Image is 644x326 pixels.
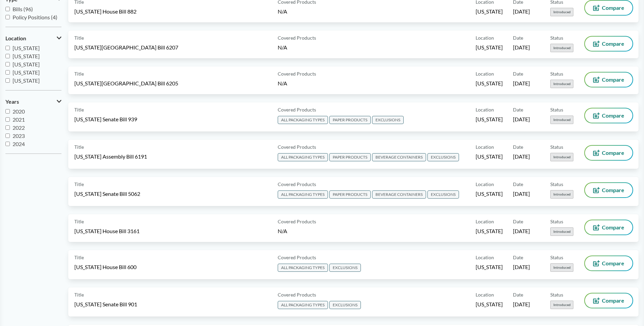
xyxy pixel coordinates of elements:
[74,116,137,123] span: [US_STATE] Senate Bill 939
[476,106,494,113] span: Location
[550,181,563,188] span: Status
[5,7,10,11] input: Bills (96)
[585,293,632,308] button: Compare
[372,153,426,161] span: BEVERAGE CONTAINERS
[585,256,632,270] button: Compare
[476,143,494,150] span: Location
[476,263,503,271] span: [US_STATE]
[550,227,573,236] span: Introduced
[278,80,287,86] span: N/A
[585,183,632,197] button: Compare
[550,8,573,16] span: Introduced
[74,263,136,271] span: [US_STATE] House Bill 600
[513,80,530,87] span: [DATE]
[585,108,632,123] button: Compare
[278,116,328,124] span: ALL PACKAGING TYPES
[74,106,84,113] span: Title
[278,153,328,161] span: ALL PACKAGING TYPES
[13,141,25,147] span: 2024
[13,53,40,59] span: [US_STATE]
[550,44,573,52] span: Introduced
[476,44,503,51] span: [US_STATE]
[278,70,316,77] span: Covered Products
[476,181,494,188] span: Location
[329,190,371,199] span: PAPER PRODUCTS
[602,187,624,193] span: Compare
[13,45,40,51] span: [US_STATE]
[278,181,316,188] span: Covered Products
[513,263,530,271] span: [DATE]
[13,6,33,12] span: Bills (96)
[5,134,10,138] input: 2023
[602,261,624,266] span: Compare
[278,301,328,309] span: ALL PACKAGING TYPES
[329,301,361,309] span: EXCLUSIONS
[476,116,503,123] span: [US_STATE]
[513,116,530,123] span: [DATE]
[74,301,137,308] span: [US_STATE] Senate Bill 901
[278,218,316,225] span: Covered Products
[13,133,25,139] span: 2023
[329,116,371,124] span: PAPER PRODUCTS
[476,254,494,261] span: Location
[550,254,563,261] span: Status
[476,301,503,308] span: [US_STATE]
[602,150,624,156] span: Compare
[513,44,530,51] span: [DATE]
[550,291,563,298] span: Status
[550,218,563,225] span: Status
[476,291,494,298] span: Location
[5,125,10,130] input: 2022
[550,106,563,113] span: Status
[476,70,494,77] span: Location
[278,8,287,15] span: N/A
[427,153,459,161] span: EXCLUSIONS
[585,220,632,235] button: Compare
[278,264,328,272] span: ALL PACKAGING TYPES
[476,227,503,235] span: [US_STATE]
[550,34,563,41] span: Status
[74,80,178,87] span: [US_STATE][GEOGRAPHIC_DATA] Bill 6205
[278,228,287,234] span: N/A
[74,291,84,298] span: Title
[5,62,10,66] input: [US_STATE]
[550,70,563,77] span: Status
[550,116,573,124] span: Introduced
[5,109,10,114] input: 2020
[74,254,84,261] span: Title
[550,263,573,272] span: Introduced
[5,46,10,50] input: [US_STATE]
[513,291,523,298] span: Date
[550,190,573,199] span: Introduced
[513,8,530,15] span: [DATE]
[74,227,140,235] span: [US_STATE] House Bill 3161
[5,78,10,83] input: [US_STATE]
[372,190,426,199] span: BEVERAGE CONTAINERS
[329,264,361,272] span: EXCLUSIONS
[513,227,530,235] span: [DATE]
[602,41,624,46] span: Compare
[5,70,10,75] input: [US_STATE]
[550,301,573,309] span: Introduced
[74,44,178,51] span: [US_STATE][GEOGRAPHIC_DATA] Bill 6207
[5,15,10,19] input: Policy Positions (4)
[74,34,84,41] span: Title
[602,225,624,230] span: Compare
[513,218,523,225] span: Date
[74,153,147,160] span: [US_STATE] Assembly Bill 6191
[278,254,316,261] span: Covered Products
[329,153,371,161] span: PAPER PRODUCTS
[585,73,632,87] button: Compare
[513,70,523,77] span: Date
[74,143,84,150] span: Title
[476,153,503,160] span: [US_STATE]
[13,61,40,67] span: [US_STATE]
[278,143,316,150] span: Covered Products
[476,34,494,41] span: Location
[513,143,523,150] span: Date
[585,146,632,160] button: Compare
[278,106,316,113] span: Covered Products
[13,124,25,131] span: 2022
[74,190,140,198] span: [US_STATE] Senate Bill 5062
[5,54,10,58] input: [US_STATE]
